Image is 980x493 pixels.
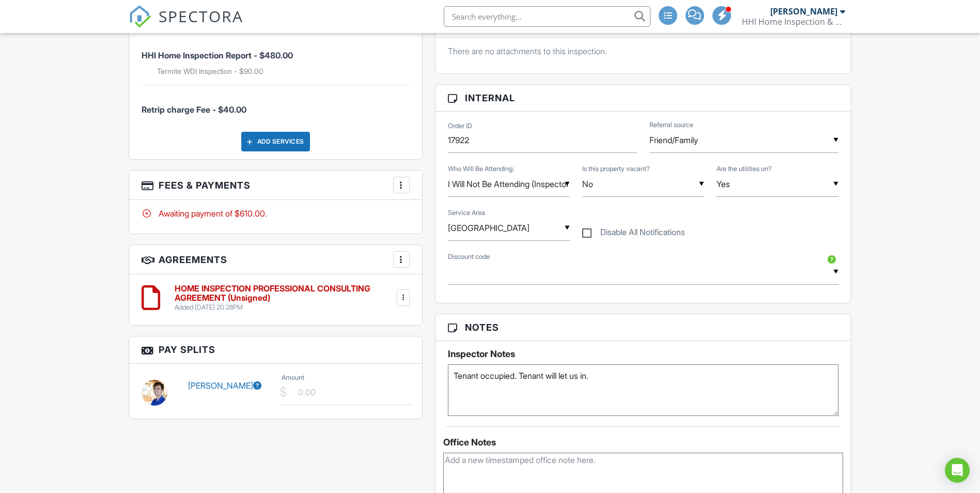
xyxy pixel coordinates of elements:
label: Are the utilities on? [717,164,772,174]
div: Added [DATE] 20:28PM [175,303,395,312]
li: Manual fee: Retrip charge Fee [142,85,410,124]
div: Open Intercom Messenger [945,458,970,483]
a: SPECTORA [129,14,243,36]
h3: Internal [435,85,851,112]
div: [PERSON_NAME] [770,6,837,17]
textarea: Tenant occupied. Tenant will let us in. [448,364,839,416]
label: Discount code [448,252,490,261]
input: Search everything... [444,6,650,27]
div: Office Notes [443,437,844,448]
a: HOME INSPECTION PROFESSIONAL CONSULTING AGREEMENT (Unsigned) Added [DATE] 20:28PM [175,284,395,312]
label: Who Will Be Attending: [448,164,514,174]
div: HHI Home Inspection & Pest Control [742,17,845,27]
div: $ [279,383,287,401]
label: Amount [282,373,304,382]
label: Is this property vacant? [582,164,650,174]
p: There are no attachments to this inspection. [448,45,839,57]
div: Add Services [241,132,310,151]
h3: Agreements [129,245,422,274]
label: Service Area [448,208,485,218]
img: dsc06978.jpg [142,380,167,406]
img: The Best Home Inspection Software - Spectora [129,5,151,28]
h3: Fees & Payments [129,171,422,200]
span: SPECTORA [159,5,243,27]
li: Add on: Termite WDI Inspection [157,66,410,76]
label: Disable All Notifications [582,227,685,240]
span: HHI Home Inspection Report - $480.00 [142,50,293,60]
h3: Notes [435,314,851,341]
span: Retrip charge Fee - $40.00 [142,104,246,115]
label: Referral source [649,120,693,130]
a: [PERSON_NAME] [188,380,261,391]
li: Service: HHI Home Inspection Report [142,31,410,85]
h6: HOME INSPECTION PROFESSIONAL CONSULTING AGREEMENT (Unsigned) [175,284,395,302]
h5: Inspector Notes [448,349,839,359]
label: Order ID [448,121,472,130]
h3: Pay Splits [129,336,422,363]
div: Awaiting payment of $610.00. [142,208,410,219]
